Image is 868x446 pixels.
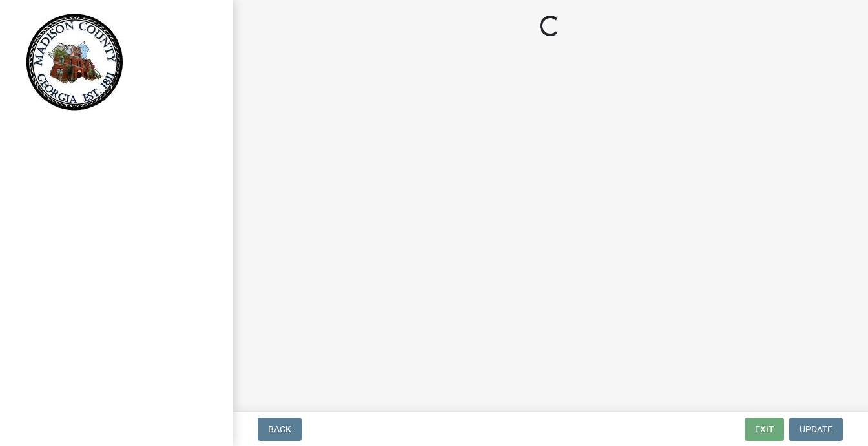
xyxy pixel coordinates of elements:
[789,418,843,441] button: Update
[26,14,123,111] img: Madison County, Georgia
[268,424,291,434] span: Back
[800,424,832,434] span: Update
[745,418,784,441] button: Exit
[258,418,302,441] button: Back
